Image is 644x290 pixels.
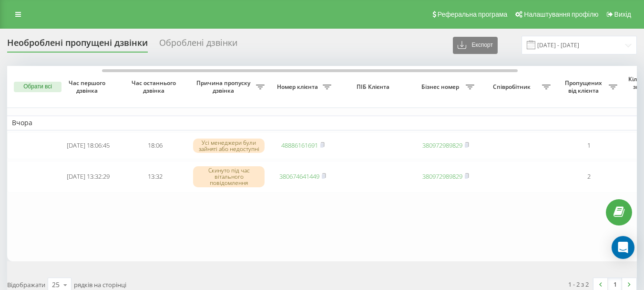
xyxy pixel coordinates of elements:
[193,139,265,153] div: Усі менеджери були зайняті або недоступні
[52,280,60,290] div: 25
[560,79,609,94] span: Пропущених від клієнта
[484,83,542,91] span: Співробітник
[159,38,237,53] div: Оброблені дзвінки
[453,37,498,54] button: Експорт
[74,280,126,289] span: рядків на сторінці
[14,82,61,92] button: Обрати всі
[274,83,323,91] span: Номер клієнта
[524,11,598,18] span: Налаштування профілю
[279,172,319,181] a: 380674641449
[422,172,462,181] a: 380972989829
[193,166,265,187] div: Скинуто під час вітального повідомлення
[55,161,122,193] td: [DATE] 13:32:29
[129,79,181,94] span: Час останнього дзвінка
[55,132,122,159] td: [DATE] 18:06:45
[193,79,256,94] span: Причина пропуску дзвінка
[7,38,148,53] div: Необроблені пропущені дзвінки
[344,83,404,91] span: ПІБ Клієнта
[612,236,634,259] div: Open Intercom Messenger
[281,141,318,150] a: 48886161691
[417,83,466,91] span: Бізнес номер
[122,161,188,193] td: 13:32
[568,279,589,289] div: 1 - 2 з 2
[422,141,462,150] a: 380972989829
[62,79,114,94] span: Час першого дзвінка
[614,11,631,18] span: Вихід
[555,161,622,193] td: 2
[122,132,188,159] td: 18:06
[555,132,622,159] td: 1
[7,280,45,289] span: Відображати
[438,11,508,18] span: Реферальна програма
